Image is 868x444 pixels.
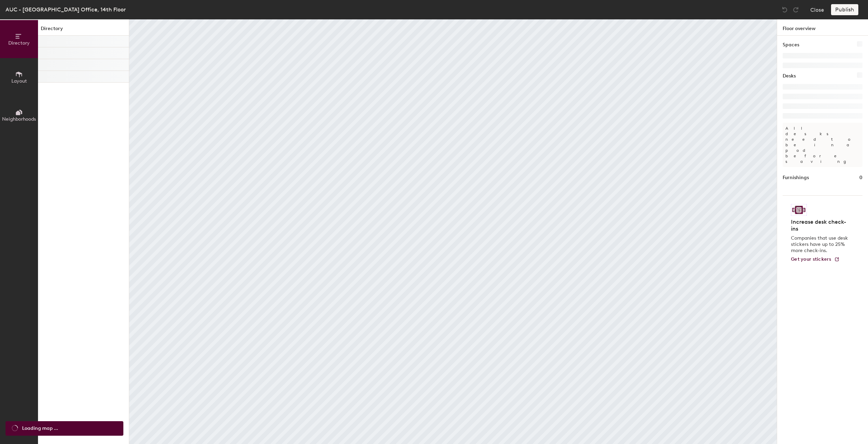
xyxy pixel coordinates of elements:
[781,6,788,13] img: Undo
[783,123,862,167] p: All desks need to be in a pod before saving
[859,174,862,182] h1: 0
[11,78,27,84] span: Layout
[8,40,30,46] span: Directory
[777,19,868,36] h1: Floor overview
[791,235,850,254] p: Companies that use desk stickers have up to 25% more check-ins.
[783,41,799,49] h1: Spaces
[783,174,809,182] h1: Furnishings
[38,25,129,36] h1: Directory
[129,19,777,444] canvas: Map
[810,4,824,15] button: Close
[6,5,126,14] div: AUC - [GEOGRAPHIC_DATA] Office, 14th Floor
[792,6,799,13] img: Redo
[2,116,36,122] span: Neighborhoods
[22,425,58,432] span: Loading map ...
[791,204,807,216] img: Sticker logo
[791,257,840,262] a: Get your stickers
[791,256,831,262] span: Get your stickers
[783,72,796,80] h1: Desks
[791,219,850,232] h4: Increase desk check-ins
